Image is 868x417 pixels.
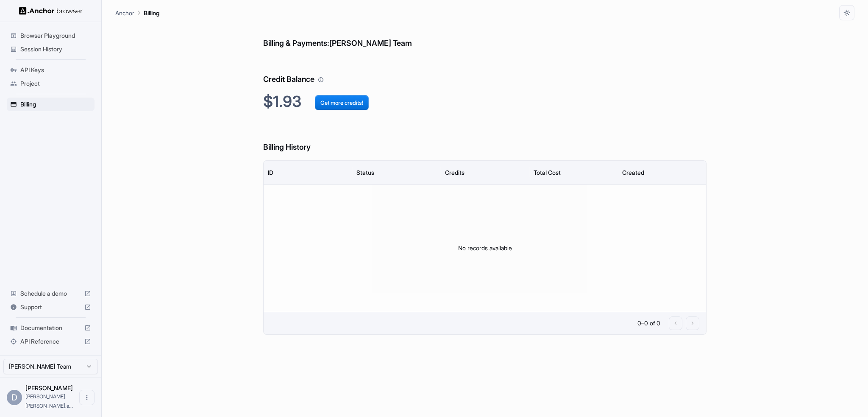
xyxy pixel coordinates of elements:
div: Browser Playground [7,29,95,42]
div: Created [622,169,644,176]
p: 0–0 of 0 [637,319,660,327]
h6: Billing History [263,124,707,154]
span: API Keys [20,66,91,74]
span: Billing [20,100,91,109]
button: Get more credits! [315,95,369,110]
span: Daniel Manco [25,384,73,392]
div: D [7,390,22,405]
span: Session History [20,45,91,53]
nav: breadcrumb [115,8,159,17]
svg: Your credit balance will be consumed as you use the API. Visit the usage page to view a breakdown... [318,77,324,83]
span: API Reference [20,337,81,346]
div: ID [268,169,273,176]
p: Billing [144,8,159,17]
div: Total Cost [534,169,561,176]
span: Browser Playground [20,31,91,40]
span: Support [20,303,81,311]
div: Status [356,169,374,176]
h6: Credit Balance [263,56,707,86]
span: Documentation [20,324,81,332]
span: Project [20,79,91,88]
div: Project [7,77,95,90]
div: Documentation [7,321,95,335]
div: API Keys [7,63,95,77]
div: Support [7,300,95,314]
p: Anchor [115,8,134,17]
h6: Billing & Payments: [PERSON_NAME] Team [263,20,707,50]
div: No records available [264,185,707,312]
div: API Reference [7,335,95,348]
img: Anchor Logo [19,7,83,15]
h2: $1.93 [263,92,707,111]
span: daniel.manco.assistant@gmail.com [25,393,73,409]
div: Schedule a demo [7,287,95,300]
div: Session History [7,42,95,56]
button: Open menu [79,390,95,405]
div: Billing [7,98,95,111]
span: Schedule a demo [20,289,81,298]
div: Credits [445,169,465,176]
